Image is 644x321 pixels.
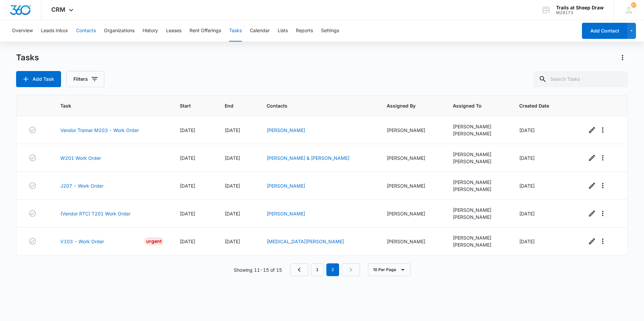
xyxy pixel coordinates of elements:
[190,20,221,42] button: Rent Offerings
[387,127,437,134] div: [PERSON_NAME]
[166,20,181,42] button: Leases
[631,2,636,8] div: notifications count
[326,263,339,276] em: 2
[267,211,305,216] a: [PERSON_NAME]
[225,211,240,216] span: [DATE]
[311,263,324,276] a: Page 1
[290,263,308,276] a: Previous Page
[143,20,158,42] button: History
[453,241,503,248] div: [PERSON_NAME]
[321,20,339,42] button: Settings
[387,182,437,189] div: [PERSON_NAME]
[144,237,164,245] div: Urgent
[267,183,305,189] a: [PERSON_NAME]
[16,53,39,63] h1: Tasks
[582,23,627,39] button: Add Contact
[453,186,503,193] div: [PERSON_NAME]
[519,239,535,244] span: [DATE]
[387,210,437,217] div: [PERSON_NAME]
[453,102,493,109] span: Assigned To
[66,71,104,87] button: Filters
[267,155,350,161] a: [PERSON_NAME] & [PERSON_NAME]
[180,183,195,189] span: [DATE]
[60,127,139,134] a: Vendor Tramar M203 - Work Order
[519,155,535,161] span: [DATE]
[60,154,101,162] a: W201 Work Order
[225,183,240,189] span: [DATE]
[387,102,427,109] span: Assigned By
[60,238,104,245] a: V103 - Work Order
[180,211,195,216] span: [DATE]
[556,10,604,15] div: account id
[387,154,437,162] div: [PERSON_NAME]
[225,127,240,133] span: [DATE]
[234,266,282,273] p: Showing 11-15 of 15
[16,71,61,87] button: Add Task
[180,155,195,161] span: [DATE]
[250,20,270,42] button: Calendar
[180,102,199,109] span: Start
[180,127,195,133] span: [DATE]
[41,20,68,42] button: Leads Inbox
[225,239,240,244] span: [DATE]
[12,20,33,42] button: Overview
[267,102,361,109] span: Contacts
[229,20,242,42] button: Tasks
[533,71,628,87] input: Search Tasks
[556,5,604,10] div: account name
[631,2,636,8] span: 27
[267,127,305,133] a: [PERSON_NAME]
[453,158,503,165] div: [PERSON_NAME]
[519,127,535,133] span: [DATE]
[368,263,411,276] button: 10 Per Page
[617,52,628,63] button: Actions
[453,234,503,241] div: [PERSON_NAME]
[453,123,503,130] div: [PERSON_NAME]
[51,6,65,13] span: CRM
[519,211,535,216] span: [DATE]
[296,20,313,42] button: Reports
[267,239,344,244] a: [MEDICAL_DATA][PERSON_NAME]
[290,263,360,276] nav: Pagination
[60,102,154,109] span: Task
[453,151,503,158] div: [PERSON_NAME]
[60,210,130,217] a: (Vendor RTC) T201 Work Order
[453,213,503,220] div: [PERSON_NAME]
[278,20,288,42] button: Lists
[387,238,437,245] div: [PERSON_NAME]
[76,20,96,42] button: Contacts
[180,239,195,244] span: [DATE]
[60,182,103,189] a: J207 - Work Order
[453,130,503,137] div: [PERSON_NAME]
[453,206,503,213] div: [PERSON_NAME]
[519,183,535,189] span: [DATE]
[104,20,135,42] button: Organizations
[453,179,503,186] div: [PERSON_NAME]
[519,102,561,109] span: Created Date
[225,155,240,161] span: [DATE]
[225,102,241,109] span: End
